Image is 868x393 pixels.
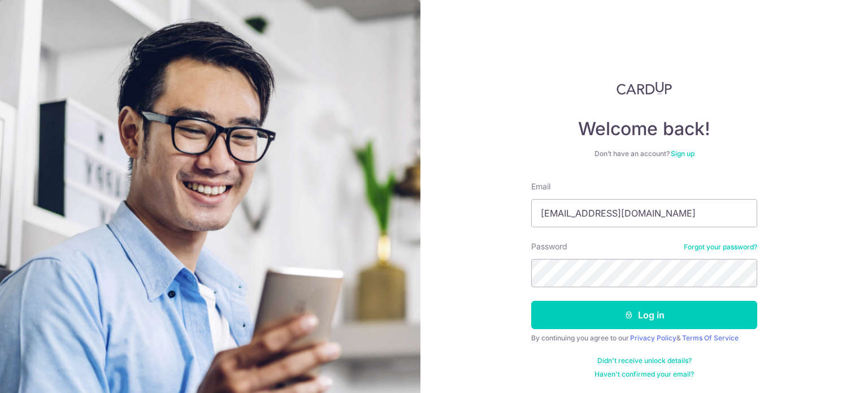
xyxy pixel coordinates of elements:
h4: Welcome back! [531,118,757,140]
label: Email [531,181,550,192]
img: CardUp Logo [617,81,672,95]
label: Password [531,241,567,252]
a: Terms Of Service [682,334,739,342]
a: Privacy Policy [630,334,676,342]
a: Didn't receive unlock details? [597,356,692,365]
a: Forgot your password? [684,243,757,252]
a: Haven't confirmed your email? [594,370,694,379]
button: Log in [531,301,757,329]
input: Enter your Email [531,199,757,227]
a: Sign up [671,149,695,158]
div: By continuing you agree to our & [531,334,757,343]
div: Don’t have an account? [531,149,757,158]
